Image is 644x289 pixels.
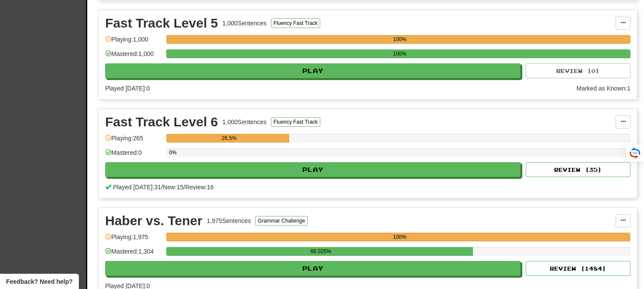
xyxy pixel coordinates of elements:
div: 1,975 Sentences [207,216,251,225]
div: Mastered: 1,304 [105,247,162,261]
span: New: 15 [163,184,183,191]
button: Grammar Challenge [255,216,308,226]
div: 100% [169,35,630,44]
div: 1,000 Sentences [223,19,267,28]
span: Played [DATE]: 0 [105,85,150,92]
span: / [184,184,185,191]
span: Open feedback widget [6,277,72,286]
div: 100% [169,49,630,58]
button: Play [105,63,521,78]
div: 1,000 Sentences [223,118,267,126]
div: Fast Track Level 6 [105,115,218,129]
div: Haber vs. Tener [105,214,202,227]
span: / [161,184,163,191]
span: Played [DATE]: 31 [113,184,161,191]
div: Marked as Known: 1 [576,84,630,93]
button: Fluency Fast Track [271,117,320,127]
div: Mastered: 1,000 [105,49,162,64]
div: Playing: 265 [105,134,162,148]
button: Review (35) [526,162,630,177]
div: Fast Track Level 5 [105,17,218,30]
button: Play [105,261,521,276]
button: Fluency Fast Track [271,18,320,28]
button: Play [105,162,521,177]
div: Playing: 1,000 [105,35,162,49]
button: Review (0) [526,63,630,78]
div: 66.025% [169,247,473,256]
div: Mastered: 0 [105,148,162,163]
span: Review: 16 [185,184,213,191]
div: 26.5% [169,134,289,143]
div: 100% [169,233,630,241]
div: Playing: 1,975 [105,233,162,247]
button: Review (1484) [526,261,630,276]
